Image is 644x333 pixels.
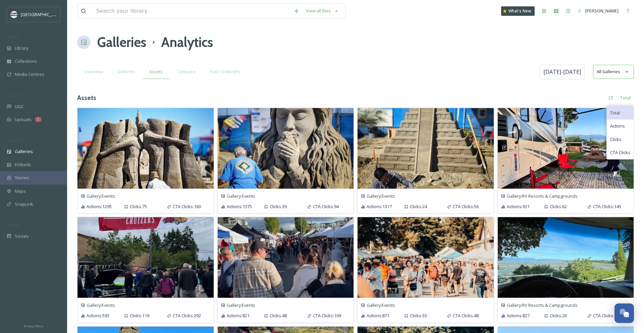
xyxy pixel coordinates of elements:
span: Maps [15,188,26,194]
span: Past 12 Months [210,68,240,75]
span: Galleries [15,148,33,155]
h1: Analytics [161,32,213,52]
span: Actions: 1317 [367,203,392,210]
span: Embeds [15,161,31,168]
a: Gallery:EventsActions:1317Clicks:24CTA Clicks:56 [357,108,494,213]
span: CTA Clicks: 109 [313,313,341,319]
a: Gallery:EventsActions:1375Clicks:39CTA Clicks:94 [217,108,354,213]
span: MEDIA [7,35,18,40]
a: Gallery:RV Resorts & CampgroundsActions:827Clicks:26CTA Clicks:75 [497,217,634,323]
span: Clicks: 62 [550,203,567,210]
span: Media Centres [15,71,44,78]
span: Stories [15,175,29,181]
span: CTA Clicks [610,149,630,156]
span: Clicks: 33 [410,313,427,319]
span: Clicks: 24 [410,203,427,210]
span: SnapLink [15,201,33,207]
span: Actions [610,123,625,129]
span: Galleries [117,68,135,75]
span: Gallery: Events [87,302,115,308]
span: CTA Clicks: 48 [453,313,479,319]
div: Total [616,91,634,104]
span: Actions: 871 [367,313,389,319]
span: Gallery: Events [367,193,395,199]
span: Gallery: Events [227,302,255,308]
span: Clicks: 26 [550,313,567,319]
span: Gallery: Events [87,193,115,199]
span: Library [15,45,28,51]
span: Total [610,110,620,116]
span: Actions: 1375 [227,203,252,210]
a: Gallery:EventsActions:821Clicks:48CTA Clicks:109 [217,217,354,323]
a: Gallery:EventsActions:1295Clicks:75CTA Clicks:160 [77,108,214,213]
span: Overview [84,68,103,75]
span: Clicks: 119 [130,313,149,319]
a: Gallery:EventsActions:871Clicks:33CTA Clicks:48 [357,217,494,323]
span: Gallery: RV Resorts & Campgrounds [507,302,578,308]
span: Actions: 1295 [87,203,112,210]
span: [PERSON_NAME] [585,8,619,14]
span: Gallery: Events [367,302,395,308]
span: CTA Clicks: 292 [173,313,201,319]
img: c073e34d-6119-4e13-ab89-3c334f73b775.jpg [358,108,494,189]
button: Open Chat [614,303,634,323]
a: Galleries [97,32,146,52]
img: 1be94c68-abbb-4847-8c1a-0c7fb9444627.jpg [498,108,634,189]
a: Gallery:RV Resorts & CampgroundsActions:921Clicks:62CTA Clicks:145 [497,108,634,213]
a: Gallery:EventsActions:593Clicks:119CTA Clicks:292 [77,217,214,323]
a: Privacy Policy [24,322,43,330]
span: CTA Clicks: 94 [313,203,339,210]
img: f89354da-913d-4e91-bc2e-5af6df33c272.jpg [218,108,354,189]
img: 42a5164b-2c13-4466-a90d-56aa203f3ac6.jpg [77,217,214,298]
span: Privacy Policy [24,324,43,328]
span: Actions: 921 [507,203,530,210]
span: Actions: 593 [87,313,109,319]
span: Actions: 827 [507,313,530,319]
h3: Assets [77,93,96,103]
span: Compare [177,68,196,75]
span: Assets [149,68,163,75]
span: CTA Clicks: 160 [173,203,201,210]
input: Search your library [93,4,290,18]
button: All Galleries [593,65,634,79]
span: Socials [15,233,29,239]
img: 8bc96f85-d590-4a32-8599-903128ae28d5.jpg [218,217,354,298]
a: View all files [303,4,342,17]
span: Uploads [15,116,32,123]
img: cbc1e5d8-dfed-4339-8e59-286bd10090dd.jpg [77,108,214,189]
img: 6e8acb20-3123-41ad-9a37-8f795c8dd302.jpg [358,217,494,298]
span: [GEOGRAPHIC_DATA] Tourism [21,11,81,17]
span: Actions: 821 [227,313,250,319]
span: Clicks [610,136,622,143]
div: 1 [35,117,42,122]
a: [PERSON_NAME] [574,4,622,17]
span: SOCIALS [7,223,20,228]
span: UGC [15,103,24,110]
img: parks%20beach.jpg [11,11,17,18]
span: WIDGETS [7,138,22,143]
span: CTA Clicks: 145 [593,203,621,210]
span: [DATE] - [DATE] [543,68,581,76]
span: COLLECT [7,93,21,98]
span: Clicks: 75 [130,203,147,210]
span: Gallery: Events [227,193,255,199]
img: 81d44adf-9499-489b-abd9-bd879e5b6f48.jpg [498,217,634,298]
span: CTA Clicks: 75 [593,313,619,319]
span: Gallery: RV Resorts & Campgrounds [507,193,578,199]
span: Collections [15,58,37,64]
span: Clicks: 48 [270,313,287,319]
a: What's New [501,6,535,16]
span: Clicks: 39 [270,203,287,210]
span: CTA Clicks: 56 [453,203,479,210]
